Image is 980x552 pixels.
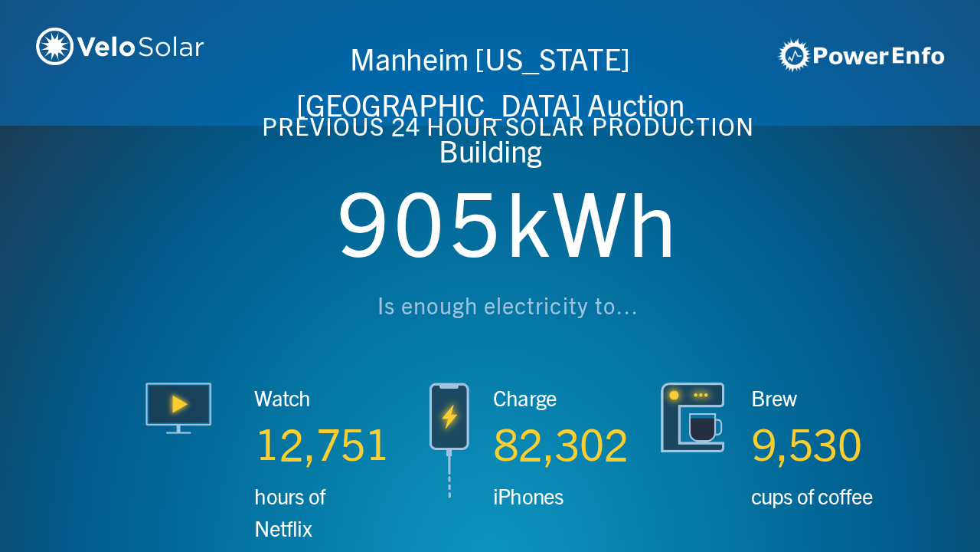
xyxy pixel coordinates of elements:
span: Charge [493,383,557,412]
span: 82,302 [494,416,629,473]
span: Watch [254,383,310,412]
span: cups of coffee [751,481,874,511]
span: 9,530 [752,416,862,473]
span: Manheim [US_STATE][GEOGRAPHIC_DATA] Auction Building [296,39,691,171]
img: iphone-icon.png [428,382,470,500]
span: 12,751 [255,416,390,473]
img: TV.png [145,382,212,435]
span: kWh [505,163,679,281]
span: iPhones [493,481,563,511]
img: Coffee-pot-v2.png [661,382,728,453]
img: PowerEnfo-logo-white.png [776,38,944,73]
span: hours of Netflix [254,481,325,543]
span: PREVIOUS 24 HOUR SOLAR PRODUCTION [262,110,755,143]
span: Is enough electricity to… [377,291,639,320]
img: VeloSolarLogo.png [36,28,204,65]
span: 905 [338,163,505,281]
span: Brew [751,383,797,412]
